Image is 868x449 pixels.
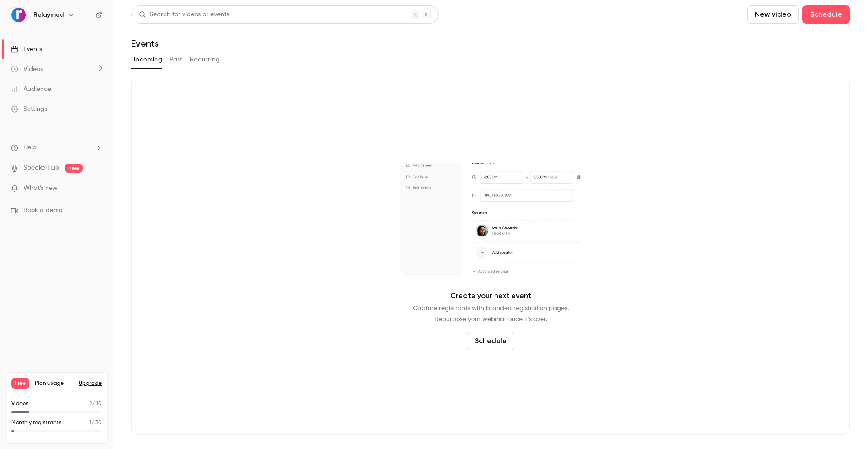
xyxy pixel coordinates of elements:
div: Settings [11,104,47,113]
span: 1 [90,420,91,425]
span: Plan usage [35,380,73,387]
p: / 10 [90,400,102,408]
p: Monthly registrants [11,419,61,427]
p: Videos [11,400,28,408]
span: Free [11,378,29,389]
p: Capture registrants with branded registration pages. Repurpose your webinar once it's over. [413,303,569,325]
li: help-dropdown-opener [11,143,102,152]
span: new [65,164,83,173]
button: Schedule [467,332,514,350]
span: Book a demo [24,206,62,215]
iframe: Noticeable Trigger [91,184,102,193]
button: New video [747,5,799,24]
div: Videos [11,65,43,74]
span: Help [24,143,37,152]
p: / 30 [90,419,102,427]
div: Search for videos or events [139,10,229,19]
p: Create your next event [450,290,531,301]
div: Audience [11,85,51,94]
button: Past [170,52,183,67]
button: Upgrade [79,380,102,387]
img: Relaymed [11,8,26,22]
a: SpeakerHub [24,163,59,173]
h1: Events [131,38,159,49]
button: Recurring [190,52,220,67]
button: Upcoming [131,52,162,67]
span: What's new [24,184,57,193]
button: Schedule [802,5,850,24]
h6: Relaymed [33,10,64,19]
div: Events [11,45,42,54]
span: 2 [90,401,92,406]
